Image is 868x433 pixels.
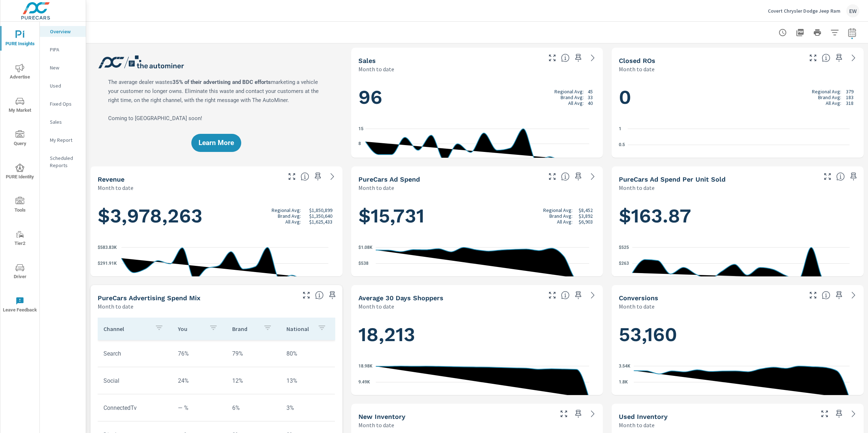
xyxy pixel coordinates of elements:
[619,126,621,131] text: 1
[3,297,37,314] span: Leave Feedback
[818,94,841,100] p: Brand Avg:
[822,54,830,62] span: Number of Repair Orders Closed by the selected dealership group over the selected time range. [So...
[98,294,200,302] h5: PureCars Advertising Spend Mix
[833,289,845,301] span: Save this to your personalized report
[619,322,856,347] h1: 53,160
[278,213,301,219] p: Brand Avg:
[619,57,655,64] h5: Closed ROs
[358,261,369,266] text: $538
[281,344,335,363] td: 80%
[358,85,596,110] h1: 96
[619,363,630,368] text: 3.54K
[561,94,584,100] p: Brand Avg:
[40,116,86,127] div: Sales
[807,52,819,64] button: Make Fullscreen
[3,197,37,215] span: Tools
[812,89,841,94] p: Regional Avg:
[327,171,338,182] a: See more details in report
[98,183,133,192] p: Month to date
[810,25,825,40] button: Print Report
[286,325,312,332] p: National
[573,171,584,182] span: Save this to your personalized report
[588,100,593,106] p: 40
[579,213,593,219] p: $3,892
[358,141,361,146] text: 8
[281,399,335,417] td: 3%
[309,213,332,219] p: $1,350,640
[315,291,324,300] span: This table looks at how you compare to the amount of budget you spend per channel as opposed to y...
[579,207,593,213] p: $8,452
[358,126,363,131] text: 15
[281,372,335,390] td: 13%
[50,46,80,53] p: PIPA
[807,289,819,301] button: Make Fullscreen
[172,372,226,390] td: 24%
[3,30,37,48] span: PURE Insights
[579,219,593,225] p: $6,903
[554,89,584,94] p: Regional Avg:
[846,89,854,94] p: 379
[619,142,625,147] text: 0.5
[98,302,133,311] p: Month to date
[358,204,596,228] h1: $15,731
[619,245,629,250] text: $525
[543,207,573,213] p: Regional Avg:
[793,25,807,40] button: "Export Report to PDF"
[3,230,37,248] span: Tier2
[98,344,172,363] td: Search
[309,219,332,225] p: $1,625,433
[768,8,841,14] p: Covert Chrysler Dodge Jeep Ram
[191,134,241,152] button: Learn More
[848,52,859,64] a: See more details in report
[557,219,573,225] p: All Avg:
[40,80,86,91] div: Used
[50,82,80,89] p: Used
[50,118,80,126] p: Sales
[546,52,558,64] button: Make Fullscreen
[172,399,226,417] td: — %
[98,261,117,266] text: $291.91K
[846,4,859,17] div: EW
[836,172,845,181] span: Average cost of advertising per each vehicle sold at the dealer over the selected date range. The...
[309,207,332,213] p: $1,850,899
[50,28,80,35] p: Overview
[312,171,324,182] span: Save this to your personalized report
[358,413,405,420] h5: New Inventory
[226,399,281,417] td: 6%
[827,25,842,40] button: Apply Filters
[226,344,281,363] td: 79%
[3,263,37,281] span: Driver
[172,344,226,363] td: 76%
[50,154,80,169] p: Scheduled Reports
[327,289,338,301] span: Save this to your personalized report
[587,408,599,420] a: See more details in report
[50,136,80,144] p: My Report
[561,291,570,300] span: A rolling 30 day total of daily Shoppers on the dealership website, averaged over the selected da...
[3,164,37,181] span: PURE Identity
[846,100,854,106] p: 318
[358,245,373,250] text: $1.08K
[40,26,86,37] div: Overview
[358,421,394,429] p: Month to date
[285,219,301,225] p: All Avg:
[826,100,841,106] p: All Avg:
[619,85,856,110] h1: 0
[50,64,80,71] p: New
[619,183,655,192] p: Month to date
[619,261,629,266] text: $263
[587,171,599,182] a: See more details in report
[98,399,172,417] td: ConnectedTv
[98,372,172,390] td: Social
[561,54,570,62] span: Number of vehicles sold by the dealership over the selected date range. [Source: This data is sou...
[568,100,584,106] p: All Avg:
[40,44,86,55] div: PIPA
[358,175,420,183] h5: PureCars Ad Spend
[50,100,80,107] p: Fixed Ops
[848,408,859,420] a: See more details in report
[619,379,628,385] text: 1.8K
[558,408,570,420] button: Make Fullscreen
[199,140,234,146] span: Learn More
[98,175,124,183] h5: Revenue
[573,289,584,301] span: Save this to your personalized report
[358,65,394,73] p: Month to date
